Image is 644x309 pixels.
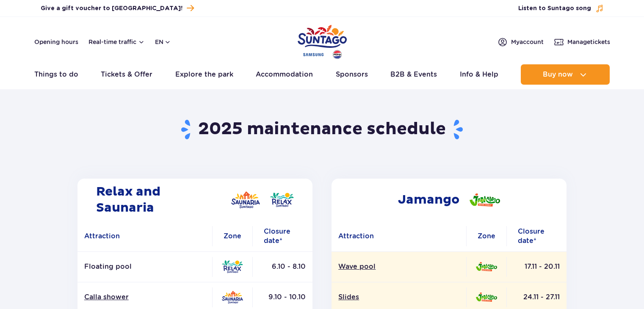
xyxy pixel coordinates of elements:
a: Sponsors [336,64,368,85]
button: Real-time traffic [88,39,145,45]
a: Info & Help [460,64,498,85]
th: Zone [466,221,507,251]
a: Park of Poland [298,21,347,60]
a: Opening hours [34,38,78,46]
img: Relax [270,193,294,207]
span: Listen to Suntago song [518,4,591,13]
a: Calla shower [84,292,205,302]
span: Give a gift voucher to [GEOGRAPHIC_DATA]! [41,4,182,13]
td: 17.11 - 20.11 [507,251,567,282]
a: Accommodation [256,64,313,85]
a: Wave pool [338,262,459,271]
button: en [155,38,171,46]
span: Manage tickets [567,38,610,46]
img: Jamango [476,292,497,302]
a: Things to do [34,64,78,85]
img: Saunaria [231,191,260,208]
a: Tickets & Offer [101,64,152,85]
th: Attraction [77,221,212,251]
h1: 2025 maintenance schedule [74,119,570,141]
a: Managetickets [554,37,610,47]
button: Buy now [521,64,610,85]
span: Buy now [543,71,573,78]
h2: Relax and Saunaria [77,179,312,221]
a: Give a gift voucher to [GEOGRAPHIC_DATA]! [41,3,194,14]
span: My account [511,38,544,46]
img: Relax [222,260,243,273]
th: Closure date* [253,221,312,251]
td: 6.10 - 8.10 [253,251,312,282]
th: Attraction [332,221,466,251]
a: B2B & Events [390,64,437,85]
button: Listen to Suntago song [518,4,604,13]
img: Jamango [476,262,497,271]
p: Floating pool [84,262,205,271]
img: Jamango [470,193,500,207]
th: Zone [212,221,253,251]
th: Closure date* [507,221,567,251]
img: Saunaria [222,291,243,303]
a: Myaccount [498,37,544,47]
h2: Jamango [332,179,567,221]
a: Slides [338,292,459,302]
a: Explore the park [175,64,233,85]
